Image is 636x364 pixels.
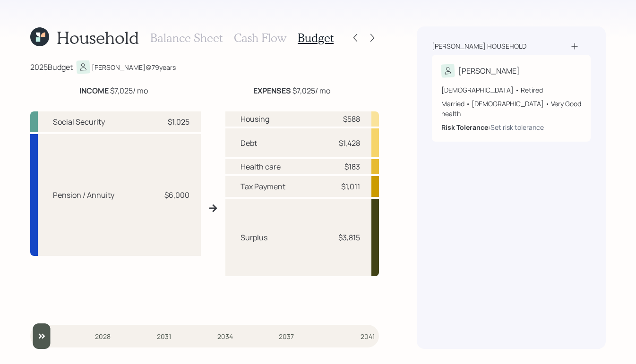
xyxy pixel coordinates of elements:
[241,232,267,243] div: Surplus
[241,113,269,125] div: Housing
[458,65,520,76] div: [PERSON_NAME]
[344,161,360,172] div: $183
[339,137,360,149] div: $1,428
[338,232,360,243] div: $3,815
[79,85,109,96] b: INCOME
[57,27,139,48] h1: Household
[53,189,114,201] div: Pension / Annuity
[30,61,73,73] div: 2025 Budget
[341,181,360,192] div: $1,011
[253,85,330,96] div: $7,025 / mo
[53,116,105,127] div: Social Security
[241,181,285,192] div: Tax Payment
[343,113,360,125] div: $588
[441,99,581,119] div: Married • [DEMOGRAPHIC_DATA] • Very Good health
[241,137,257,149] div: Debt
[441,123,490,132] b: Risk Tolerance:
[164,189,189,201] div: $6,000
[92,62,176,72] div: [PERSON_NAME] @ 79 years
[432,42,526,51] div: [PERSON_NAME] household
[234,31,286,45] h3: Cash Flow
[441,85,581,95] div: [DEMOGRAPHIC_DATA] • Retired
[79,85,148,96] div: $7,025 / mo
[253,85,291,96] b: EXPENSES
[168,116,189,127] div: $1,025
[490,122,544,132] div: Set risk tolerance
[150,31,223,45] h3: Balance Sheet
[241,161,281,172] div: Health care
[298,31,334,45] h3: Budget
